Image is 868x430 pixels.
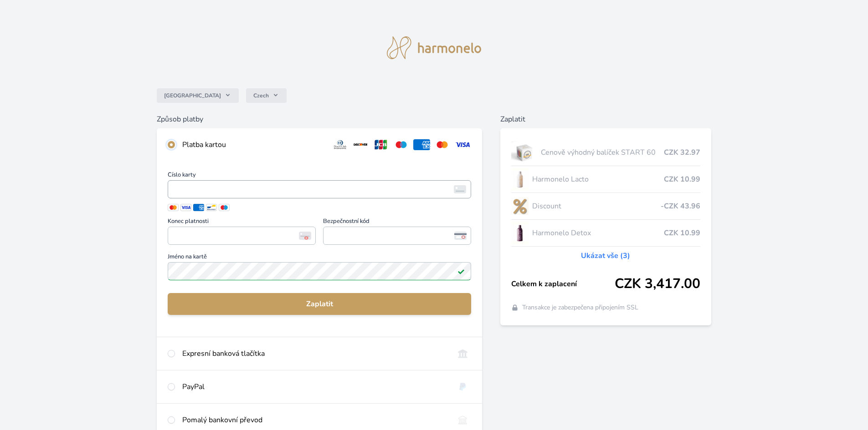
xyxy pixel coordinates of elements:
span: [GEOGRAPHIC_DATA] [164,92,221,99]
button: [GEOGRAPHIC_DATA] [157,88,239,103]
img: jcb.svg [373,139,390,150]
img: start.jpg [511,141,537,164]
img: Konec platnosti [299,232,311,240]
input: Jméno na kartěPlatné pole [168,262,471,280]
div: Platba kartou [182,139,324,150]
button: Czech [246,88,287,103]
span: Cenově výhodný balíček START 60 [541,147,664,158]
img: onlineBanking_CZ.svg [454,348,471,359]
div: PayPal [182,381,447,392]
span: CZK 32.97 [664,147,700,158]
span: Czech [253,92,269,99]
iframe: Iframe pro číslo karty [172,183,467,196]
button: Zaplatit [168,293,471,315]
span: CZK 10.99 [664,228,700,238]
img: mc.svg [434,139,451,150]
h6: Zaplatit [500,114,711,125]
a: Ukázat vše (3) [581,250,630,261]
img: maestro.svg [393,139,410,150]
img: Platné pole [457,268,465,275]
img: logo.svg [387,36,482,59]
span: -CZK 43.96 [661,201,700,212]
img: visa.svg [454,139,471,150]
img: diners.svg [332,139,349,150]
span: Bezpečnostní kód [323,218,471,227]
img: card [454,185,466,193]
span: Jméno na kartě [168,254,471,262]
img: bankTransfer_IBAN.svg [454,415,471,425]
iframe: Iframe pro datum vypršení platnosti [172,229,312,242]
span: Konec platnosti [168,218,316,227]
img: discover.svg [352,139,369,150]
img: discount-lo.png [511,195,529,218]
img: DETOX_se_stinem_x-lo.jpg [511,222,529,244]
span: Harmonelo Lacto [532,174,664,185]
img: amex.svg [413,139,430,150]
span: CZK 10.99 [664,174,700,185]
h6: Způsob platby [157,114,482,125]
span: Transakce je zabezpečena připojením SSL [522,303,638,312]
iframe: Iframe pro bezpečnostní kód [327,229,467,242]
span: Harmonelo Detox [532,228,664,238]
div: Pomalý bankovní převod [182,415,447,425]
img: CLEAN_LACTO_se_stinem_x-hi-lo.jpg [511,168,529,191]
span: Číslo karty [168,172,471,180]
img: paypal.svg [454,381,471,392]
span: CZK 3,417.00 [615,276,700,292]
div: Expresní banková tlačítka [182,348,447,359]
span: Zaplatit [175,298,464,309]
span: Discount [532,201,661,212]
span: Celkem k zaplacení [511,278,615,289]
